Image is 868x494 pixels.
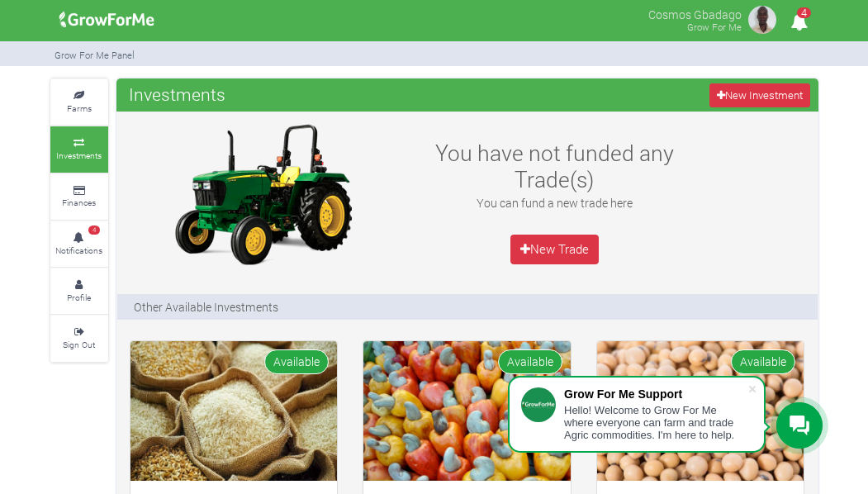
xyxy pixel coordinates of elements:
[709,83,809,107] a: New Investment
[498,349,562,373] span: Available
[746,3,779,36] img: growforme image
[50,221,108,267] a: 4 Notifications
[67,102,92,114] small: Farms
[55,245,102,256] small: Notifications
[55,49,135,61] small: Grow For Me Panel
[134,298,278,316] p: Other Available Investments
[62,197,96,208] small: Finances
[67,292,91,303] small: Profile
[54,3,160,36] img: growforme image
[50,79,108,125] a: Farms
[264,349,329,373] span: Available
[424,140,685,192] h3: You have not funded any Trade(s)
[687,21,742,33] small: Grow For Me
[50,268,108,314] a: Profile
[50,174,108,220] a: Finances
[597,341,804,480] img: growforme image
[424,194,685,211] p: You can fund a new trade here
[159,120,366,268] img: growforme image
[510,235,600,264] a: New Trade
[564,387,747,401] div: Grow For Me Support
[88,226,100,235] span: 4
[363,341,571,480] img: growforme image
[783,16,815,31] a: 4
[50,126,108,172] a: Investments
[797,7,811,18] span: 4
[63,339,95,350] small: Sign Out
[783,3,815,40] i: Notifications
[648,3,742,23] p: Cosmos Gbadago
[56,150,102,161] small: Investments
[50,316,108,361] a: Sign Out
[130,341,338,480] img: growforme image
[731,349,795,373] span: Available
[564,404,747,441] div: Hello! Welcome to Grow For Me where everyone can farm and trade Agric commodities. I'm here to help.
[125,78,230,111] span: Investments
